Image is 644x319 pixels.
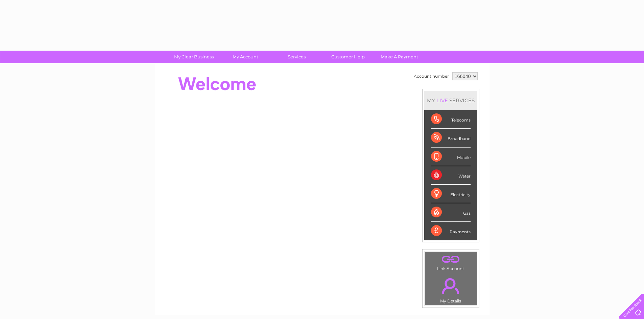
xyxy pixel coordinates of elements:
[431,222,471,240] div: Payments
[372,51,427,63] a: Make A Payment
[425,251,477,273] td: Link Account
[431,203,471,222] div: Gas
[424,91,477,110] div: MY SERVICES
[269,51,325,63] a: Services
[427,254,475,265] a: .
[431,148,471,166] div: Mobile
[431,129,471,147] div: Broadband
[320,51,376,63] a: Customer Help
[431,110,471,129] div: Telecoms
[166,51,222,63] a: My Clear Business
[435,97,449,104] div: LIVE
[217,51,273,63] a: My Account
[427,274,475,298] a: .
[412,71,451,82] td: Account number
[431,185,471,203] div: Electricity
[431,166,471,185] div: Water
[425,272,477,305] td: My Details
